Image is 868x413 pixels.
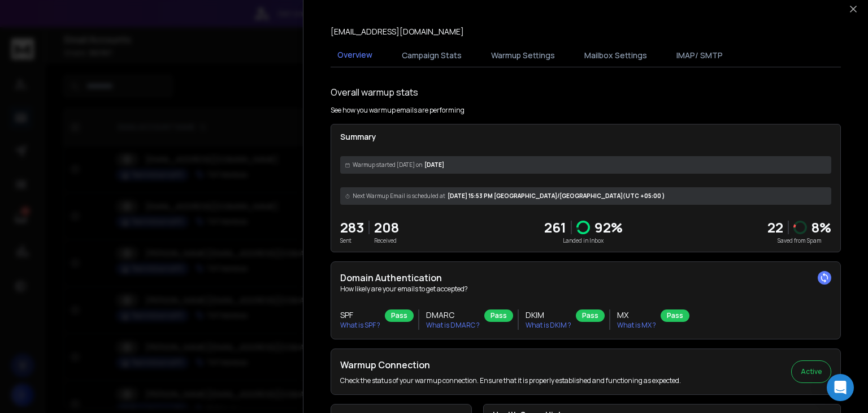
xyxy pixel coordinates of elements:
div: Pass [385,309,414,322]
p: 283 [340,218,364,236]
p: Landed in Inbox [544,236,623,245]
div: Pass [661,309,689,322]
span: Next Warmup Email is scheduled at [353,192,445,200]
button: Active [791,360,831,383]
h3: MX [617,309,656,321]
p: How likely are your emails to get accepted? [340,285,831,294]
h1: Overall warmup stats [331,85,418,99]
h3: DKIM [526,309,571,321]
div: [DATE] 15:53 PM [GEOGRAPHIC_DATA]/[GEOGRAPHIC_DATA] (UTC +05:00 ) [340,187,831,205]
button: Campaign Stats [395,43,468,68]
button: Overview [331,42,379,68]
div: Pass [484,309,513,322]
p: 8 % [811,218,831,236]
p: Saved from Spam [767,236,831,245]
p: What is DKIM ? [526,321,571,330]
p: Summary [340,131,831,143]
p: 208 [374,218,399,236]
p: See how you warmup emails are performing [331,106,465,115]
p: Received [374,236,399,245]
h2: Warmup Connection [340,358,681,372]
p: Sent [340,236,364,245]
button: IMAP/ SMTP [670,43,730,68]
div: Pass [576,309,605,322]
div: [DATE] [340,156,831,174]
div: Open Intercom Messenger [827,374,854,401]
p: 261 [544,218,566,236]
p: What is DMARC ? [426,321,480,330]
button: Mailbox Settings [578,43,654,68]
span: Warmup started [DATE] on [353,161,422,169]
p: What is MX ? [617,321,656,330]
p: What is SPF ? [340,321,380,330]
p: [EMAIL_ADDRESS][DOMAIN_NAME] [331,26,464,37]
button: Warmup Settings [484,43,562,68]
p: Check the status of your warmup connection. Ensure that it is properly established and functionin... [340,376,681,385]
h3: SPF [340,309,380,321]
h3: DMARC [426,309,480,321]
p: 92 % [594,218,623,236]
strong: 22 [767,218,783,236]
h2: Domain Authentication [340,271,831,285]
